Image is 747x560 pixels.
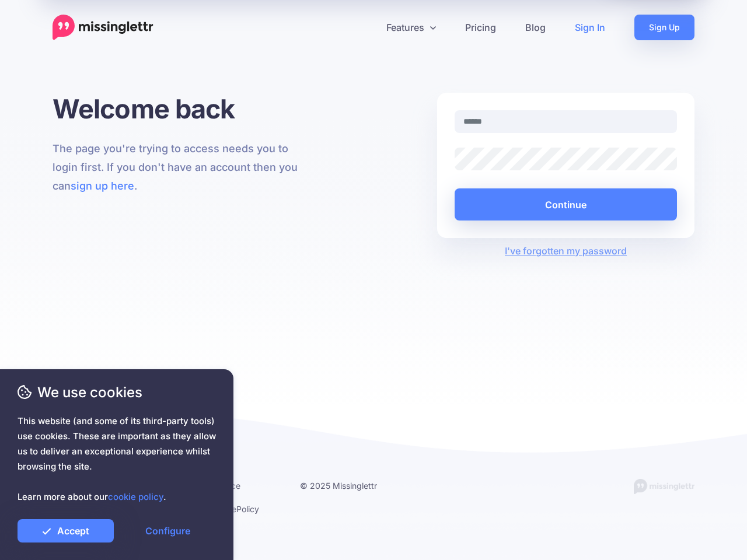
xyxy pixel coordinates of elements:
[634,15,694,40] a: Sign Up
[505,245,627,257] a: I've forgotten my password
[108,491,163,502] a: cookie policy
[53,139,310,195] p: The page you're trying to access needs you to login first. If you don't have an account then you ...
[372,15,451,40] a: Features
[18,519,114,542] a: Accept
[560,15,620,40] a: Sign In
[18,414,216,505] span: This website (and some of its third-party tools) use cookies. These are important as they allow u...
[455,188,677,220] button: Continue
[451,15,511,40] a: Pricing
[120,519,216,542] a: Configure
[300,478,406,493] li: © 2025 Missinglettr
[18,382,216,402] span: We use cookies
[511,15,560,40] a: Blog
[53,93,310,125] h1: Welcome back
[71,180,134,192] a: sign up here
